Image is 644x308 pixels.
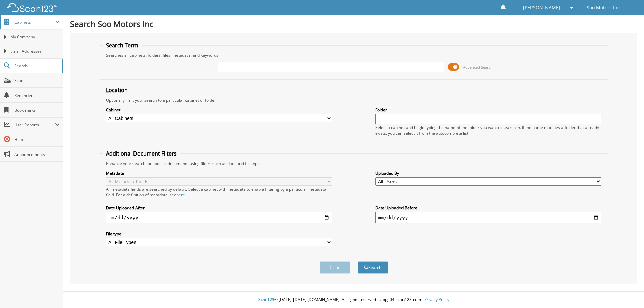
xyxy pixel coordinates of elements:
[103,97,605,103] div: Optionally limit your search to a particular cabinet or folder
[106,212,332,223] input: start
[375,107,601,113] label: Folder
[320,261,350,274] button: Clear
[106,231,332,237] label: File type
[103,161,605,166] div: Enhance your search for specific documents using filters such as date and file type.
[14,107,60,113] span: Bookmarks
[14,78,60,83] span: Scan
[103,86,131,94] legend: Location
[14,63,59,69] span: Search
[358,261,388,274] button: Search
[375,212,601,223] input: end
[424,297,449,302] a: Privacy Policy
[375,205,601,211] label: Date Uploaded Before
[523,6,560,10] span: [PERSON_NAME]
[106,107,332,113] label: Cabinet
[14,19,55,25] span: Cabinets
[103,150,180,157] legend: Additional Document Filters
[375,125,601,136] div: Select a cabinet and begin typing the name of the folder you want to search in. If the name match...
[103,42,142,49] legend: Search Term
[10,48,60,54] span: Email Addresses
[14,151,60,157] span: Announcements
[258,297,274,302] span: Scan123
[70,18,637,29] h1: Search Soo Motors Inc
[106,186,332,198] div: All metadata fields are searched by default. Select a cabinet with metadata to enable filtering b...
[106,170,332,176] label: Metadata
[14,122,55,128] span: User Reports
[10,34,60,40] span: My Company
[587,6,620,10] span: Soo Motors Inc
[176,192,185,198] a: here
[375,170,601,176] label: Uploaded By
[14,137,60,142] span: Help
[106,205,332,211] label: Date Uploaded After
[7,3,57,12] img: scan123-logo-white.svg
[63,292,644,308] div: © [DATE]-[DATE] [DOMAIN_NAME]. All rights reserved | appg04-scan123-com |
[14,93,60,98] span: Reminders
[103,52,605,58] div: Searches all cabinets, folders, files, metadata, and keywords
[463,65,493,70] span: Advanced Search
